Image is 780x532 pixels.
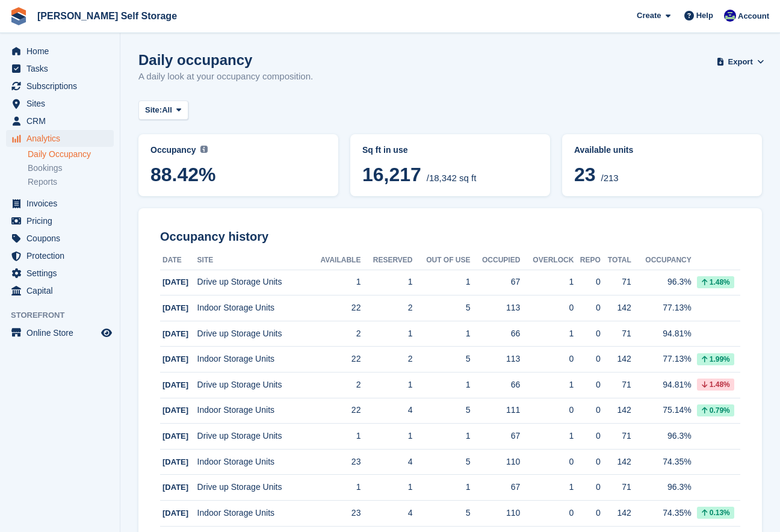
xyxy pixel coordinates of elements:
[574,379,601,391] div: 0
[26,195,99,212] span: Invoices
[520,404,574,416] div: 0
[197,449,308,475] td: Indoor Storage Units
[26,247,99,264] span: Protection
[11,309,120,321] span: Storefront
[162,457,188,466] span: [DATE]
[697,353,734,365] div: 1.99%
[471,327,521,340] div: 66
[197,475,308,501] td: Drive up Storage Units
[601,501,631,527] td: 142
[574,144,750,156] abbr: Current percentage of units occupied or overlocked
[361,501,412,527] td: 4
[6,212,114,229] a: menu
[601,251,631,270] th: Total
[520,456,574,468] div: 0
[6,195,114,212] a: menu
[631,321,692,347] td: 94.81%
[162,329,188,338] span: [DATE]
[471,404,521,416] div: 111
[361,270,412,295] td: 1
[601,475,631,501] td: 71
[697,276,734,288] div: 1.48%
[26,43,99,60] span: Home
[574,251,601,270] th: Repo
[413,347,471,373] td: 5
[574,145,633,155] span: Available units
[362,144,538,156] abbr: Current breakdown of sq ft occupied
[520,430,574,442] div: 1
[162,303,188,312] span: [DATE]
[520,276,574,288] div: 1
[26,324,99,341] span: Online Store
[197,424,308,450] td: Drive up Storage Units
[6,78,114,94] a: menu
[150,164,326,185] span: 88.42%
[6,130,114,147] a: menu
[6,95,114,112] a: menu
[26,78,99,94] span: Subscriptions
[631,501,692,527] td: 74.35%
[738,10,769,22] span: Account
[601,424,631,450] td: 71
[413,501,471,527] td: 5
[413,295,471,321] td: 5
[361,295,412,321] td: 2
[6,60,114,77] a: menu
[308,347,361,373] td: 22
[471,276,521,288] div: 67
[32,6,182,26] a: [PERSON_NAME] Self Storage
[724,10,736,22] img: Justin Farthing
[471,481,521,493] div: 67
[631,449,692,475] td: 74.35%
[520,353,574,365] div: 0
[631,295,692,321] td: 77.13%
[601,270,631,295] td: 71
[26,265,99,282] span: Settings
[28,176,114,188] a: Reports
[574,481,601,493] div: 0
[520,507,574,519] div: 0
[162,380,188,389] span: [DATE]
[361,373,412,398] td: 1
[413,373,471,398] td: 1
[362,164,421,185] span: 16,217
[631,398,692,424] td: 75.14%
[413,270,471,295] td: 1
[413,398,471,424] td: 5
[162,483,188,492] span: [DATE]
[471,507,521,519] div: 110
[6,43,114,60] a: menu
[631,251,692,270] th: Occupancy
[574,164,596,185] span: 23
[99,326,114,340] a: Preview store
[520,302,574,314] div: 0
[26,212,99,229] span: Pricing
[26,95,99,112] span: Sites
[150,144,326,156] abbr: Current percentage of sq ft occupied
[574,456,601,468] div: 0
[197,501,308,527] td: Indoor Storage Units
[162,354,188,363] span: [DATE]
[361,424,412,450] td: 1
[308,424,361,450] td: 1
[26,130,99,147] span: Analytics
[26,113,99,129] span: CRM
[361,475,412,501] td: 1
[138,52,313,68] h1: Daily occupancy
[719,52,762,72] button: Export
[631,373,692,398] td: 94.81%
[601,347,631,373] td: 142
[471,302,521,314] div: 113
[520,481,574,493] div: 1
[6,324,114,341] a: menu
[197,398,308,424] td: Indoor Storage Units
[197,270,308,295] td: Drive up Storage Units
[413,449,471,475] td: 5
[308,373,361,398] td: 2
[427,173,477,183] span: /18,342 sq ft
[138,101,188,120] button: Site: All
[574,404,601,416] div: 0
[601,295,631,321] td: 142
[601,373,631,398] td: 71
[471,251,521,270] th: Occupied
